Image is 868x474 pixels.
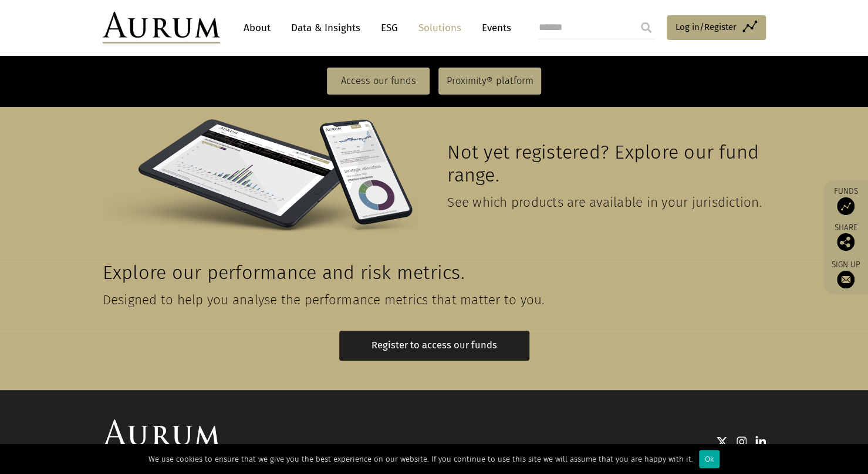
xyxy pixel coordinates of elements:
[476,17,511,39] a: Events
[285,17,366,39] a: Data & Insights
[375,17,404,39] a: ESG
[634,16,658,39] input: Submit
[829,224,862,251] div: Share
[238,17,276,39] a: About
[447,141,759,187] span: Not yet registered? Explore our fund range.
[103,419,220,451] img: Aurum Logo
[339,331,529,361] a: Register to access our funds
[103,292,545,308] span: Designed to help you analyse the performance metrics that matter to you.
[667,15,766,40] a: Log in/Register
[327,68,430,95] a: Access our funds
[699,450,720,468] div: Ok
[837,233,855,251] img: Share this post
[103,12,220,43] img: Aurum
[737,436,747,448] img: Instagram icon
[676,20,737,34] span: Log in/Register
[829,260,862,288] a: Sign up
[755,436,766,448] img: Linkedin icon
[447,194,762,210] span: See which products are available in your jurisdiction.
[438,68,541,95] a: Proximity® platform
[829,186,862,215] a: Funds
[716,436,728,448] img: Twitter icon
[413,17,467,39] a: Solutions
[837,197,855,215] img: Access Funds
[103,261,465,284] span: Explore our performance and risk metrics.
[837,271,855,288] img: Sign up to our newsletter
